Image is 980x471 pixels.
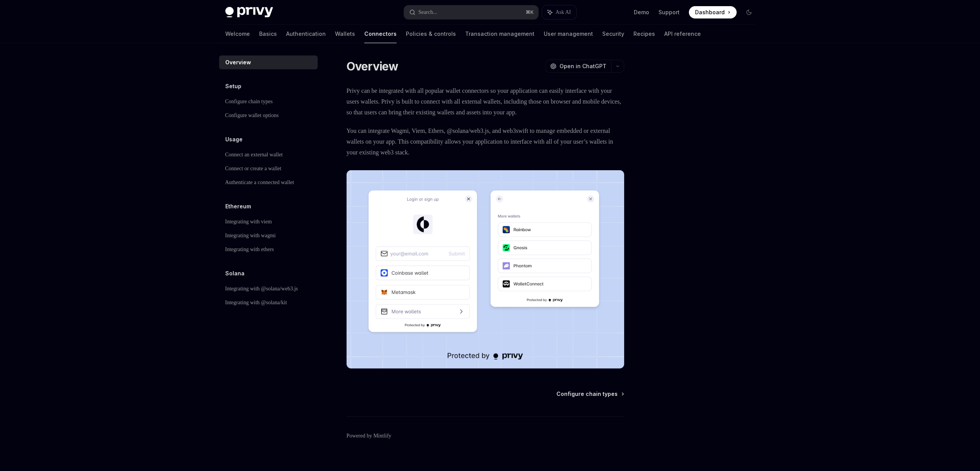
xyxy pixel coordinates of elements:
a: Integrating with ethers [219,243,318,256]
a: API reference [664,25,701,43]
span: Open in ChatGPT [560,62,606,70]
a: Authentication [286,25,326,43]
div: Integrating with ethers [225,245,274,254]
a: Configure chain types [556,390,623,398]
span: Configure chain types [556,390,618,398]
button: Ask AI [542,5,576,19]
button: Toggle dark mode [743,6,755,18]
a: Demo [634,8,649,16]
div: Integrating with viem [225,217,272,226]
div: Connect or create a wallet [225,164,281,173]
div: Connect an external wallet [225,150,283,159]
a: Connect an external wallet [219,148,318,162]
h5: Usage [225,135,243,144]
a: Configure wallet options [219,109,318,122]
img: dark logo [225,7,273,18]
a: Connectors [364,25,397,43]
h5: Setup [225,82,241,91]
span: Dashboard [695,8,725,16]
a: Wallets [335,25,355,43]
div: Integrating with @solana/kit [225,298,287,307]
div: Authenticate a connected wallet [225,178,294,187]
div: Overview [225,58,251,67]
div: Integrating with @solana/web3.js [225,284,298,293]
a: Connect or create a wallet [219,162,318,176]
button: Open in ChatGPT [545,60,611,73]
div: Configure wallet options [225,111,279,120]
a: Configure chain types [219,95,318,109]
a: Overview [219,55,318,69]
a: Integrating with viem [219,215,318,229]
a: User management [544,25,593,43]
button: Search...⌘K [404,5,539,19]
span: Ask AI [555,8,571,16]
a: Powered by Mintlify [347,432,392,440]
h5: Solana [225,269,245,278]
a: Recipes [633,25,655,43]
span: Privy can be integrated with all popular wallet connectors so your application can easily interfa... [347,85,624,118]
a: Transaction management [465,25,534,43]
a: Integrating with wagmi [219,229,318,243]
div: Integrating with wagmi [225,231,276,240]
div: Configure chain types [225,97,273,106]
a: Authenticate a connected wallet [219,176,318,189]
h1: Overview [347,59,399,73]
div: Search... [419,8,437,17]
a: Basics [259,25,277,43]
h5: Ethereum [225,202,251,211]
a: Policies & controls [406,25,456,43]
a: Integrating with @solana/web3.js [219,282,318,296]
a: Integrating with @solana/kit [219,296,318,310]
a: Dashboard [689,6,737,18]
a: Security [602,25,624,43]
img: Connectors3 [347,170,624,369]
a: Support [658,8,680,16]
a: Welcome [225,25,250,43]
span: ⌘ K [526,9,534,15]
span: You can integrate Wagmi, Viem, Ethers, @solana/web3.js, and web3swift to manage embedded or exter... [347,126,624,158]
